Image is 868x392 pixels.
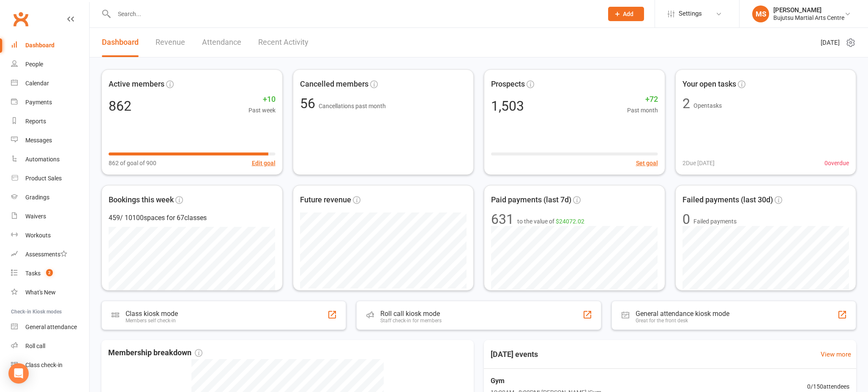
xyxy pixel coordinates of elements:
span: to the value of [517,217,584,226]
div: Roll call kiosk mode [380,310,442,318]
button: Add [608,7,644,21]
span: [DATE] [821,38,840,48]
div: General attendance [25,324,77,330]
div: People [25,61,43,68]
a: Reports [11,112,89,131]
span: +72 [627,93,658,106]
span: Your open tasks [682,78,736,90]
span: Failed payments [693,217,737,226]
div: 2 [682,97,690,110]
a: View more [821,349,851,359]
div: 862 [109,99,131,113]
div: Members self check-in [126,318,178,324]
div: 0 [682,212,690,226]
div: Workouts [25,232,51,239]
a: Dashboard [102,28,139,57]
a: People [11,55,89,74]
span: 0 / 150 attendees [807,382,849,391]
a: Waivers [11,207,89,226]
a: Messages [11,131,89,150]
a: Product Sales [11,169,89,188]
span: 0 overdue [824,158,849,168]
span: Failed payments (last 30d) [682,194,773,206]
span: Bookings this week [109,194,174,206]
div: 459 / 10100 spaces for 67 classes [109,212,276,223]
span: Paid payments (last 7d) [491,194,571,206]
span: Gym [491,376,601,387]
div: Great for the front desk [636,318,729,324]
span: 2 [46,269,53,276]
a: Clubworx [10,8,31,30]
div: Waivers [25,213,46,220]
span: Add [623,11,633,17]
div: Bujutsu Martial Arts Centre [773,14,844,22]
span: Past month [627,106,658,115]
div: Messages [25,137,52,144]
span: Open tasks [693,102,722,109]
span: Past week [248,106,276,115]
a: What's New [11,283,89,302]
span: Settings [679,4,702,23]
div: Staff check-in for members [380,318,442,324]
div: Reports [25,118,46,125]
span: Active members [109,78,164,90]
div: Dashboard [25,42,55,49]
span: Future revenue [300,194,351,206]
div: Assessments [25,251,67,258]
a: Calendar [11,74,89,93]
a: Payments [11,93,89,112]
a: Revenue [156,28,185,57]
div: MS [752,5,769,22]
div: Roll call [25,343,45,349]
a: Dashboard [11,36,89,55]
span: $24072.02 [556,218,584,225]
span: 862 of goal of 900 [109,158,156,168]
input: Search... [112,8,598,20]
div: Calendar [25,80,49,87]
a: General attendance kiosk mode [11,318,89,337]
a: Gradings [11,188,89,207]
div: General attendance kiosk mode [636,310,729,318]
button: Set goal [636,158,658,168]
div: What's New [25,289,56,296]
div: Class kiosk mode [126,310,178,318]
div: Tasks [25,270,41,277]
a: Assessments [11,245,89,264]
a: Tasks 2 [11,264,89,283]
div: Class check-in [25,362,63,368]
div: Automations [25,156,60,163]
div: 1,503 [491,99,524,113]
span: 56 [300,95,319,112]
a: Attendance [202,28,241,57]
span: Cancellations past month [319,103,386,109]
div: Payments [25,99,52,106]
button: Edit goal [252,158,276,168]
a: Roll call [11,337,89,356]
a: Workouts [11,226,89,245]
div: Gradings [25,194,49,201]
div: Open Intercom Messenger [8,363,29,384]
div: Product Sales [25,175,62,182]
a: Class kiosk mode [11,356,89,375]
span: +10 [248,93,276,106]
div: [PERSON_NAME] [773,6,844,14]
span: 2 Due [DATE] [682,158,715,168]
span: Prospects [491,78,525,90]
span: Cancelled members [300,78,368,90]
div: 631 [491,212,514,226]
a: Automations [11,150,89,169]
h3: [DATE] events [484,347,545,362]
a: Recent Activity [258,28,308,57]
span: Membership breakdown [108,347,202,359]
